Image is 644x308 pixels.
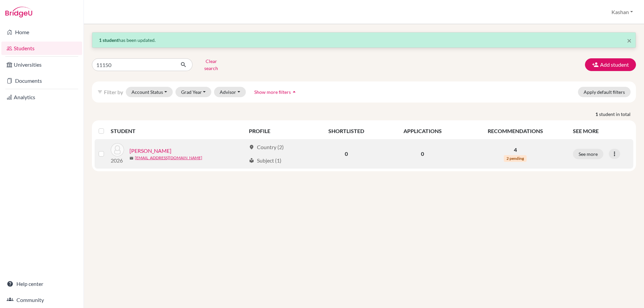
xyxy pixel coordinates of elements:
[1,90,82,104] a: Analytics
[135,155,202,161] a: [EMAIL_ADDRESS][DOMAIN_NAME]
[129,147,171,155] a: [PERSON_NAME]
[104,89,123,95] span: Filter by
[578,87,631,97] button: Apply default filters
[462,123,569,139] th: RECOMMENDATIONS
[249,143,284,151] div: Country (2)
[309,139,383,169] td: 0
[291,88,298,95] i: arrow_drop_up
[99,37,629,44] p: has been updated.
[175,87,212,97] button: Grad Year
[111,143,124,157] img: Tubaishat, Aya
[627,37,632,45] button: Close
[5,7,32,17] img: Bridge-U
[383,123,462,139] th: APPLICATIONS
[608,6,636,18] button: Kashan
[111,157,124,165] p: 2026
[504,155,527,162] span: 2 pending
[1,42,82,55] a: Students
[595,111,599,118] strong: 1
[245,123,309,139] th: PROFILE
[249,144,254,150] span: location_on
[214,87,246,97] button: Advisor
[129,156,133,160] span: mail
[569,123,633,139] th: SEE MORE
[249,157,281,165] div: Subject (1)
[1,25,82,39] a: Home
[585,58,636,71] button: Add student
[1,58,82,71] a: Universities
[1,293,82,307] a: Community
[99,37,118,43] strong: 1 student
[309,123,383,139] th: SHORTLISTED
[97,89,103,95] i: filter_list
[627,36,632,45] span: ×
[249,87,303,97] button: Show more filtersarrow_drop_up
[254,89,291,95] span: Show more filters
[1,277,82,291] a: Help center
[249,158,254,163] span: local_library
[193,56,230,73] button: Clear search
[1,74,82,87] a: Documents
[126,87,173,97] button: Account Status
[92,58,175,71] input: Find student by name...
[383,139,462,169] td: 0
[466,146,565,154] p: 4
[599,111,636,118] span: student in total
[573,149,603,159] button: See more
[111,123,245,139] th: STUDENT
